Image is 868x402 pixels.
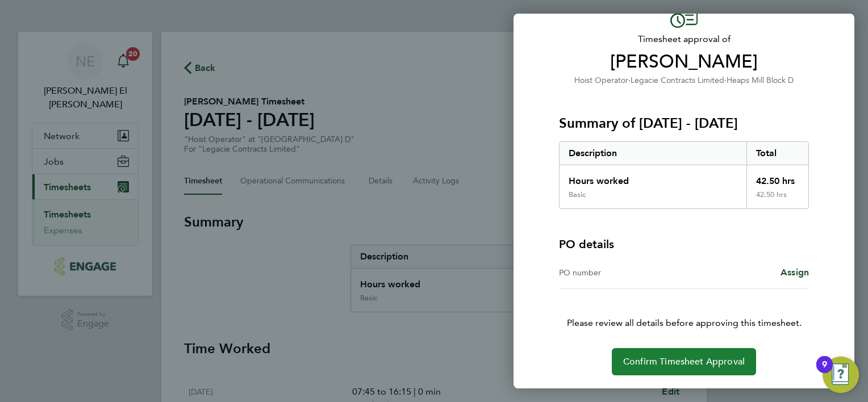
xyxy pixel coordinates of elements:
span: Timesheet approval of [559,32,809,46]
span: Legacie Contracts Limited [631,76,724,85]
span: · [724,76,727,85]
button: Open Resource Center, 9 new notifications [823,357,859,393]
div: Summary of 22 - 28 Sep 2025 [559,141,809,209]
span: · [628,76,631,85]
button: Confirm Timesheet Approval [612,348,756,375]
div: Total [746,142,809,165]
span: Hoist Operator [574,76,628,85]
h4: PO details [559,236,614,252]
h3: Summary of [DATE] - [DATE] [559,114,809,132]
div: Basic [569,190,586,199]
div: 42.50 hrs [746,165,809,190]
p: Please review all details before approving this timesheet. [545,289,823,330]
span: Heaps Mill Block D [727,76,794,85]
span: Confirm Timesheet Approval [623,356,745,367]
div: 42.50 hrs [746,190,809,208]
div: PO number [559,266,684,279]
span: Assign [781,267,809,278]
span: [PERSON_NAME] [559,51,809,73]
a: Assign [781,266,809,279]
div: Description [560,142,746,165]
div: 9 [822,365,827,379]
div: Hours worked [560,165,746,190]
